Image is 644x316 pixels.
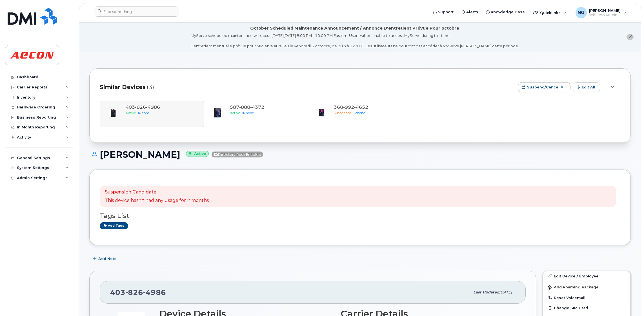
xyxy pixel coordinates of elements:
[311,104,409,124] a: 3689924652SuspendediPhone
[89,254,121,264] button: Add Note
[499,290,512,294] span: [DATE]
[527,84,566,90] span: Suspend/Cancel All
[548,285,599,290] span: Add Roaming Package
[100,83,146,91] span: Similar Devices
[250,25,459,31] div: October Scheduled Maintenance Announcement / Annonce D'entretient Prévue Pour octobre
[212,152,263,157] span: Directory Push Enabled
[242,111,254,115] span: iPhone
[186,151,209,157] small: Active
[125,288,143,297] span: 826
[105,189,209,195] p: Suspension Candidate
[316,107,327,118] img: image20231002-3703462-1ig824h.jpeg
[343,104,354,110] span: 992
[473,290,499,294] span: Last updated
[98,256,117,261] span: Add Note
[89,150,631,159] h1: [PERSON_NAME]
[230,111,240,115] span: Active
[354,111,365,115] span: iPhone
[582,84,595,90] span: Edit All
[191,33,519,49] div: MyServe scheduled maintenance will occur [DATE][DATE] 8:00 PM - 10:00 PM Eastern. Users will be u...
[543,303,630,313] button: Change SIM Card
[334,111,351,115] span: Suspended
[518,82,570,92] button: Suspend/Cancel All
[543,281,630,293] button: Add Roaming Package
[105,197,209,204] p: This device hasn't had any usage for 2 months
[573,82,600,92] button: Edit All
[147,83,154,91] span: (3)
[543,271,630,281] a: Edit Device / Employee
[354,104,368,110] span: 4652
[543,293,630,303] button: Reset Voicemail
[110,288,166,297] span: 403
[250,104,264,110] span: 4372
[100,212,620,219] h3: Tags List
[207,104,305,124] a: 5878884372ActiveiPhone
[212,107,223,118] img: iPhone_12.jpg
[627,34,634,40] button: close notification
[334,104,368,110] span: 368
[143,288,166,297] span: 4986
[100,222,128,229] a: Add tags
[239,104,250,110] span: 888
[230,104,264,110] span: 587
